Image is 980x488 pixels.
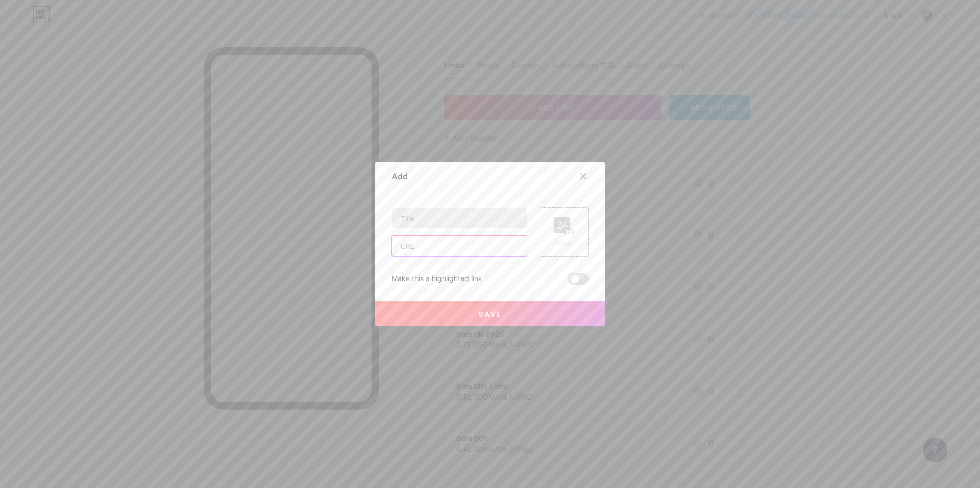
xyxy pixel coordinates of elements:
input: URL [392,236,527,256]
button: Save [375,301,605,326]
span: Save [479,310,502,318]
div: Add [391,170,408,182]
div: Make this a highlighted link [391,273,482,285]
div: Picture [554,240,574,247]
input: Title [392,208,527,228]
